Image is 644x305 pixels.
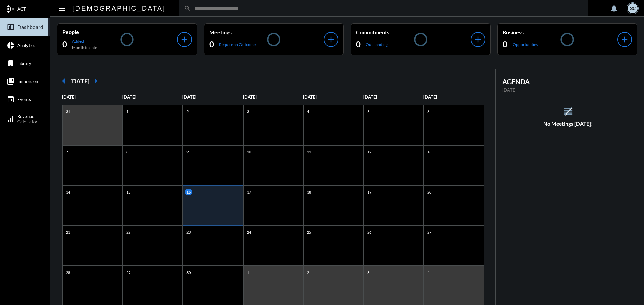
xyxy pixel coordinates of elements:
mat-icon: collections_bookmark [7,77,15,85]
p: 4 [305,109,311,115]
p: 1 [245,270,251,275]
h5: No Meetings [DATE]! [496,121,641,127]
p: 10 [245,149,253,155]
p: 5 [366,109,371,115]
p: [DATE] [122,94,183,100]
mat-icon: reorder [562,106,574,117]
span: Library [17,61,31,66]
p: 3 [366,270,371,275]
span: Dashboard [17,24,43,30]
p: 20 [426,189,433,195]
p: [DATE] [62,94,122,100]
p: 22 [125,229,132,235]
mat-icon: search [184,5,191,12]
mat-icon: arrow_right [89,74,103,88]
h2: [DATE] [70,77,89,85]
p: 7 [64,149,70,155]
p: 30 [185,270,192,275]
p: 19 [366,189,373,195]
div: SC [628,3,638,13]
p: [DATE] [182,94,243,100]
p: 16 [185,189,192,195]
p: 23 [185,229,192,235]
p: 18 [305,189,313,195]
mat-icon: insert_chart_outlined [7,23,15,31]
button: Toggle sidenav [56,2,69,15]
p: 6 [426,109,431,115]
p: 21 [64,229,72,235]
p: 28 [64,270,72,275]
mat-icon: pie_chart [7,41,15,49]
span: Events [17,97,31,102]
p: 24 [245,229,253,235]
p: 14 [64,189,72,195]
p: 15 [125,189,132,195]
p: 2 [305,270,311,275]
p: 12 [366,149,373,155]
p: 17 [245,189,253,195]
p: 29 [125,270,132,275]
p: 13 [426,149,433,155]
mat-icon: arrow_left [57,74,70,88]
p: 8 [125,149,130,155]
mat-icon: event [7,95,15,103]
p: [DATE] [502,87,634,93]
mat-icon: mediation [7,5,15,13]
p: 26 [366,229,373,235]
mat-icon: bookmark [7,59,15,67]
mat-icon: signal_cellular_alt [7,115,15,123]
p: 9 [185,149,190,155]
p: 2 [185,109,190,115]
mat-icon: notifications [610,4,618,12]
mat-icon: Side nav toggle icon [58,5,66,13]
p: 27 [426,229,433,235]
p: [DATE] [363,94,424,100]
p: 25 [305,229,313,235]
p: 31 [64,109,72,115]
p: [DATE] [243,94,303,100]
span: Revenue Calculator [17,113,37,124]
h2: [DEMOGRAPHIC_DATA] [72,3,166,14]
p: 4 [426,270,431,275]
p: 11 [305,149,313,155]
h2: AGENDA [502,78,634,86]
span: ACT [17,6,26,12]
p: [DATE] [423,94,484,100]
p: [DATE] [303,94,363,100]
span: Analytics [17,43,35,48]
span: Immersion [17,79,38,84]
p: 3 [245,109,251,115]
p: 1 [125,109,130,115]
